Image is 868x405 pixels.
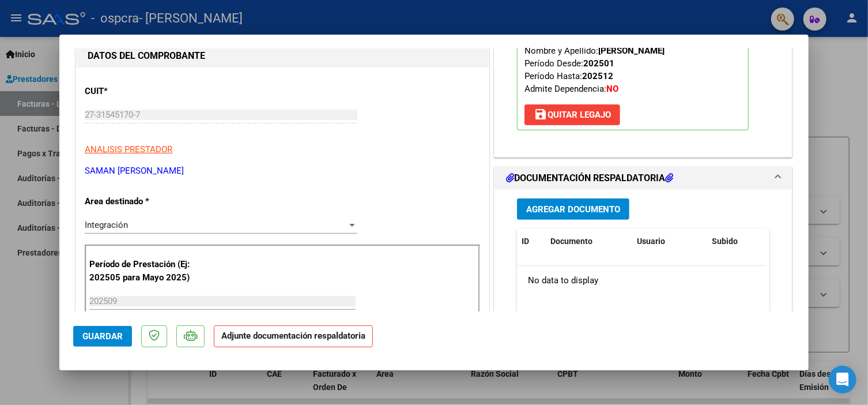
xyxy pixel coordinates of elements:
[546,229,632,254] datatable-header-cell: Documento
[524,33,665,94] span: CUIL: Nombre y Apellido: Período Desde: Período Hasta: Admite Dependencia:
[517,229,546,254] datatable-header-cell: ID
[88,50,205,61] strong: DATOS DEL COMPROBANTE
[598,46,665,56] strong: [PERSON_NAME]
[606,84,618,94] strong: NO
[583,58,614,69] strong: 202501
[85,85,203,98] p: CUIT
[637,237,665,246] span: Usuario
[534,107,548,121] mat-icon: save
[85,144,172,155] span: ANALISIS PRESTADOR
[85,220,128,230] span: Integración
[526,204,620,215] span: Agregar Documento
[632,229,707,254] datatable-header-cell: Usuario
[550,237,592,246] span: Documento
[524,104,620,125] button: Quitar Legajo
[534,110,611,120] span: Quitar Legajo
[73,326,132,347] button: Guardar
[82,331,123,342] span: Guardar
[517,266,765,295] div: No data to display
[707,229,765,254] datatable-header-cell: Subido
[221,331,365,341] strong: Adjunte documentación respaldatoria
[89,258,205,284] p: Período de Prestación (Ej: 202505 para Mayo 2025)
[506,171,673,185] h1: DOCUMENTACIÓN RESPALDATORIA
[85,195,203,208] p: Area destinado *
[495,167,792,190] mat-expansion-panel-header: DOCUMENTACIÓN RESPALDATORIA
[582,71,613,81] strong: 202512
[712,237,738,246] span: Subido
[765,229,822,254] datatable-header-cell: Acción
[522,237,529,246] span: ID
[517,198,629,220] button: Agregar Documento
[85,164,480,178] p: SAMAN [PERSON_NAME]
[829,366,856,393] div: Open Intercom Messenger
